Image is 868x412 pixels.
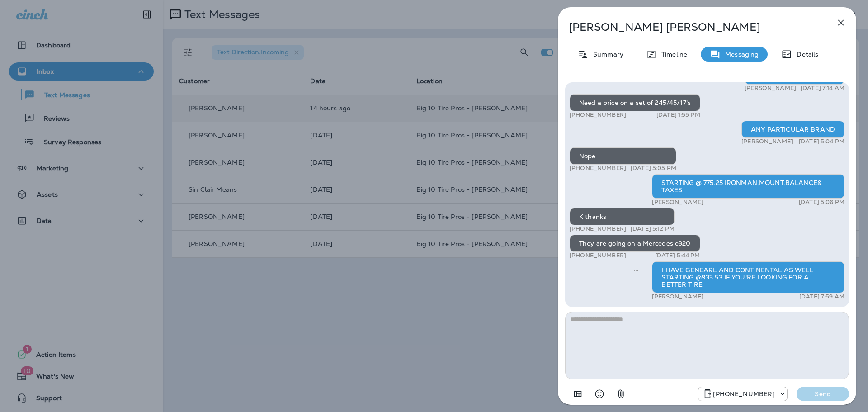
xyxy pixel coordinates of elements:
p: Timeline [657,51,687,58]
p: [DATE] 5:44 PM [655,252,700,259]
p: [PERSON_NAME] [741,138,793,145]
div: Need a price on a set of 245/45/17's [570,94,700,111]
p: [PERSON_NAME] [652,199,703,206]
p: [DATE] 1:55 PM [656,111,700,118]
div: I HAVE GENEARL AND CONTINENTAL AS WELL STARTING @933.53 IF YOU'RE LOOKING FOR A BETTER TIRE [652,261,844,293]
p: Summary [589,51,623,58]
p: [DATE] 5:04 PM [799,138,844,145]
div: +1 (601) 808-4206 [698,388,787,399]
p: [DATE] 7:59 AM [799,293,844,300]
p: [PERSON_NAME] [652,293,703,300]
p: [DATE] 5:12 PM [631,225,675,232]
p: [DATE] 7:14 AM [801,85,844,92]
span: Sent [634,265,638,274]
p: Details [792,51,818,58]
p: [PERSON_NAME] [745,85,796,92]
button: Select an emoji [590,385,609,403]
p: [PHONE_NUMBER] [713,390,774,398]
div: K thanks [570,208,675,225]
p: [PHONE_NUMBER] [570,165,626,172]
div: STARTING @ 775.25 IRONMAN,MOUNT,BALANCE& TAXES [652,174,844,199]
p: [PHONE_NUMBER] [570,111,626,118]
p: [PHONE_NUMBER] [570,225,626,232]
p: Messaging [721,51,759,58]
p: [DATE] 5:06 PM [799,199,844,206]
div: They are going on a Mercedes e320 [570,235,700,252]
button: Add in a premade template [569,385,587,403]
div: Nope [570,147,676,165]
p: [PERSON_NAME] [PERSON_NAME] [569,21,816,33]
p: [PHONE_NUMBER] [570,252,626,259]
p: [DATE] 5:05 PM [631,165,676,172]
div: ANY PARTICULAR BRAND [741,121,844,138]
